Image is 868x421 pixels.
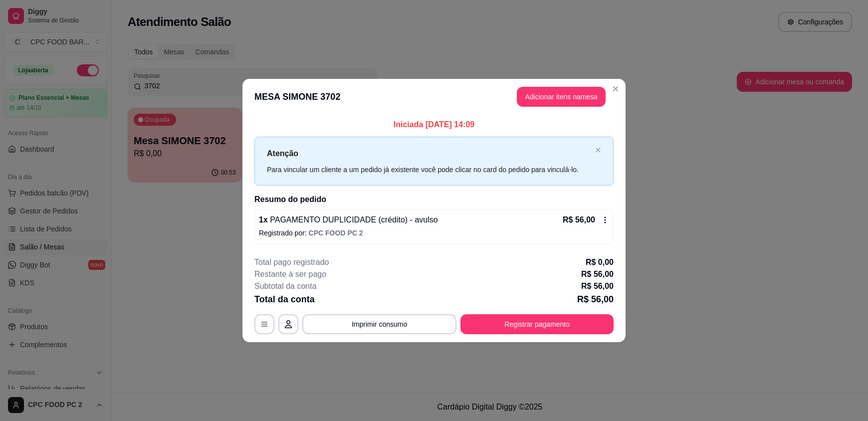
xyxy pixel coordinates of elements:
[254,194,614,206] h2: Resumo do pedido
[595,147,601,154] button: close
[254,268,326,280] p: Restante à ser pago
[267,164,591,175] div: Para vincular um cliente a um pedido já existente você pode clicar no card do pedido para vinculá...
[577,292,614,306] p: R$ 56,00
[302,314,456,334] button: Imprimir consumo
[581,268,614,280] p: R$ 56,00
[586,256,614,268] p: R$ 0,00
[309,229,363,237] span: CPC FOOD PC 2
[242,79,626,115] header: MESA SIMONE 3702
[517,87,606,107] button: Adicionar itens namesa
[608,81,624,97] button: Close
[267,147,591,160] p: Atenção
[259,228,609,238] p: Registrado por:
[254,119,614,131] p: Iniciada [DATE] 14:09
[595,147,601,153] span: close
[460,314,614,334] button: Registrar pagamento
[254,256,329,268] p: Total pago registrado
[254,292,315,306] p: Total da conta
[581,280,614,292] p: R$ 56,00
[259,214,438,226] p: 1 x
[563,214,595,226] p: R$ 56,00
[268,215,438,224] span: PAGAMENTO DUPLICIDADE (crédito) - avulso
[254,280,317,292] p: Subtotal da conta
